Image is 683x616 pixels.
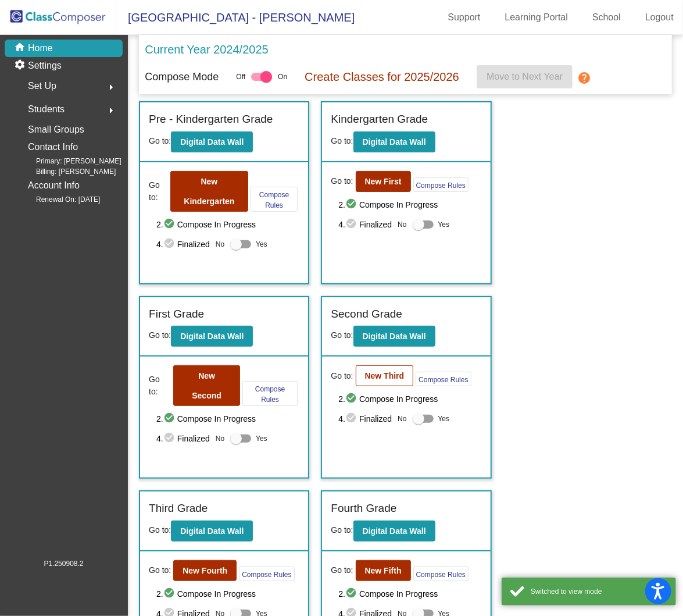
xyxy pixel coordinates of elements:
mat-icon: arrow_right [104,104,118,117]
button: New First [356,171,411,192]
b: Digital Data Wall [363,332,426,341]
b: New Kindergarten [184,177,234,206]
p: Create Classes for 2025/2026 [305,68,459,86]
span: Go to: [149,564,171,576]
mat-icon: arrow_right [104,80,118,94]
b: Digital Data Wall [180,526,244,536]
span: Go to: [149,373,171,398]
span: Go to: [331,370,353,382]
button: New Fourth [173,560,237,581]
label: Second Grade [331,306,402,323]
b: New Second [192,371,221,400]
span: 4. Finalized [338,412,392,426]
button: Digital Data Wall [171,131,253,152]
b: New First [365,177,402,186]
a: Support [439,8,490,27]
span: Go to: [149,136,171,145]
span: No [216,239,224,250]
span: Go to: [331,564,353,576]
b: New Third [365,371,405,380]
mat-icon: check_circle [345,392,359,406]
span: Renewal On: [DATE] [17,194,100,205]
button: Digital Data Wall [171,326,253,347]
span: Go to: [331,136,353,145]
button: Digital Data Wall [353,326,435,347]
span: Yes [438,412,450,426]
label: First Grade [149,306,204,323]
a: Learning Portal [496,8,578,27]
p: Home [28,41,53,55]
a: Logout [636,8,683,27]
button: Compose Rules [251,187,298,212]
mat-icon: check_circle [163,432,177,446]
p: Compose Mode [145,69,219,85]
span: Go to: [149,525,171,535]
span: 4. Finalized [156,432,210,446]
button: Move to Next Year [477,65,573,88]
label: Third Grade [149,500,208,517]
span: 4. Finalized [156,237,210,251]
span: 4. Finalized [338,218,392,232]
span: Off [236,72,245,82]
b: New Fourth [183,566,227,575]
b: Digital Data Wall [363,526,426,536]
label: Kindergarten Grade [331,111,428,128]
span: 2. Compose In Progress [156,587,299,601]
button: Compose Rules [413,567,469,581]
span: No [216,433,224,444]
span: 2. Compose In Progress [156,218,299,232]
span: 2. Compose In Progress [338,392,481,406]
p: Current Year 2024/2025 [145,41,268,58]
mat-icon: check_circle [163,587,177,601]
mat-icon: check_circle [345,587,359,601]
button: Digital Data Wall [353,521,435,542]
span: Yes [256,432,267,446]
button: Digital Data Wall [353,131,435,152]
p: Settings [28,59,62,73]
mat-icon: check_circle [163,237,177,251]
label: Fourth Grade [331,500,396,517]
mat-icon: check_circle [163,218,177,232]
button: Compose Rules [239,567,294,581]
a: School [583,8,630,27]
button: New Fifth [356,560,411,581]
button: New Third [356,365,414,386]
span: Primary: [PERSON_NAME] [17,156,121,166]
button: Digital Data Wall [171,521,253,542]
mat-icon: check_circle [345,218,359,232]
button: New Second [173,365,240,406]
span: Students [28,101,65,117]
span: Go to: [331,525,353,535]
mat-icon: check_circle [345,198,359,212]
p: Contact Info [28,139,78,155]
span: Go to: [149,330,171,340]
span: No [398,219,406,230]
span: 2. Compose In Progress [338,587,481,601]
span: Yes [438,218,450,232]
label: Pre - Kindergarten Grade [149,111,273,128]
span: No [398,414,406,424]
b: New Fifth [365,566,402,575]
p: Account Info [28,177,80,194]
div: Switched to view mode [531,586,667,597]
span: [GEOGRAPHIC_DATA] - [PERSON_NAME] [116,8,355,27]
span: Set Up [28,78,56,94]
b: Digital Data Wall [363,137,426,147]
mat-icon: check_circle [163,412,177,426]
span: Go to: [331,330,353,340]
b: Digital Data Wall [180,332,244,341]
mat-icon: settings [14,59,28,73]
button: Compose Rules [413,177,469,192]
button: Compose Rules [242,381,298,406]
button: New Kindergarten [170,171,248,212]
span: Go to: [331,175,353,187]
span: On [278,72,287,82]
mat-icon: help [577,71,591,85]
mat-icon: check_circle [345,412,359,426]
span: 2. Compose In Progress [338,198,481,212]
p: Small Groups [28,122,84,138]
span: Billing: [PERSON_NAME] [17,166,116,177]
mat-icon: home [14,41,28,55]
span: Go to: [149,179,168,204]
button: Compose Rules [416,372,471,386]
